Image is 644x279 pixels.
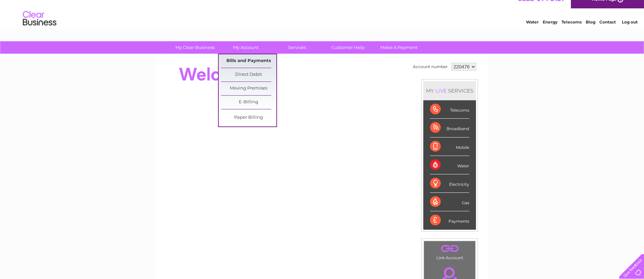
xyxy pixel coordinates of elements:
div: Electricity [430,174,469,193]
a: Moving Premises [221,82,276,95]
div: MY SERVICES [423,81,476,100]
div: LIVE [434,88,448,94]
div: Broadband [430,119,469,137]
div: Telecoms [430,100,469,119]
a: Direct Debit [221,68,276,81]
div: Payments [430,211,469,229]
a: 0333 014 3131 [518,3,564,12]
div: Clear Business is a trading name of Verastar Limited (registered in [GEOGRAPHIC_DATA] No. 3667643... [164,4,481,33]
a: Water [526,29,539,34]
a: Log out [622,29,638,34]
a: Paper Billing [221,111,276,124]
div: Water [430,156,469,174]
td: Account number [411,61,449,72]
a: Bills and Payments [221,54,276,68]
a: Telecoms [561,29,582,34]
a: My Account [218,41,274,54]
a: Blog [586,29,595,34]
a: E-Billing [221,96,276,109]
div: Mobile [430,137,469,156]
a: . [426,243,474,255]
a: My Clear Business [167,41,223,54]
a: Energy [543,29,557,34]
a: Services [269,41,325,54]
td: Link Account [424,241,476,262]
a: Contact [599,29,616,34]
a: Make A Payment [371,41,427,54]
div: Gas [430,193,469,211]
a: Customer Help [320,41,376,54]
img: logo.png [22,17,57,38]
